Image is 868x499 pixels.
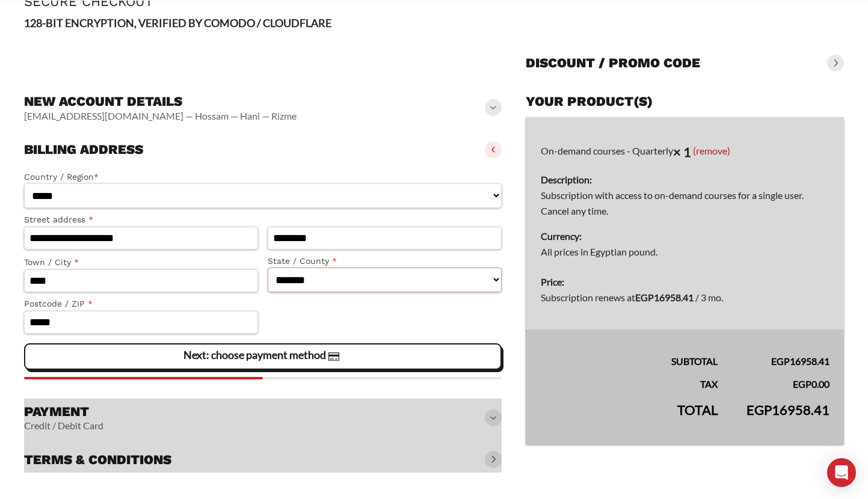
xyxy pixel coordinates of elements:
h3: Billing address [24,141,143,158]
strong: 128-BIT ENCRYPTION, VERIFIED BY COMODO / CLOUDFLARE [24,16,331,29]
label: Town / City [24,256,258,269]
h3: Discount / promo code [526,55,700,72]
label: State / County [268,254,502,268]
h3: New account details [24,93,297,110]
vaadin-horizontal-layout: [EMAIL_ADDRESS][DOMAIN_NAME] — Hossam — Hani — Rizme [24,110,297,122]
label: Postcode / ZIP [24,297,258,311]
vaadin-button: Next: choose payment method [24,343,502,370]
label: Country / Region [24,170,502,184]
label: Street address [24,213,258,227]
div: Open Intercom Messenger [827,458,856,487]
